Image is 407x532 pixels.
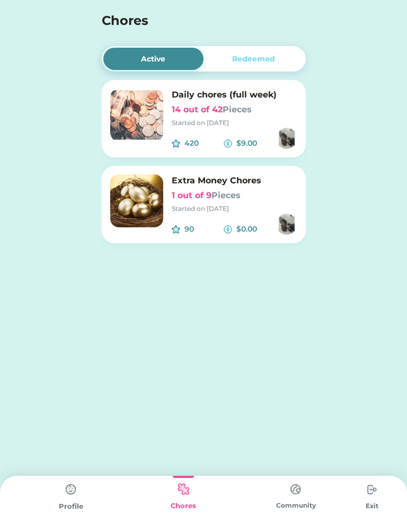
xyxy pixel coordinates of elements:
img: https%3A%2F%2F1dfc823d71cc564f25c7cc035732a2d8.cdn.bubble.io%2Ff1754094113168x966788797778818000%... [276,214,297,235]
div: Chores [127,501,240,511]
div: Started on [DATE] [172,204,297,214]
img: type%3Dchores%2C%20state%3Ddefault.svg [361,479,383,500]
h6: 1 out of 9 [172,189,297,202]
img: type%3Dkids%2C%20state%3Dselected.svg [173,479,194,500]
div: 420 [184,138,224,149]
h6: Extra Money Chores [172,174,297,187]
h4: Chores [102,11,277,30]
div: Profile [15,501,127,512]
img: interface-favorite-star--reward-rating-rate-social-star-media-favorite-like-stars.svg [172,139,180,148]
div: Exit [352,501,392,511]
img: image.png [110,88,163,141]
h6: Daily chores (full week) [172,88,297,101]
font: Pieces [223,104,252,114]
img: type%3Dchores%2C%20state%3Ddefault.svg [285,479,306,500]
font: Pieces [211,190,241,200]
img: money-cash-dollar-coin--accounting-billing-payment-cash-coin-currency-money-finance.svg [224,139,232,148]
div: Started on [DATE] [172,118,297,128]
img: money-cash-dollar-coin--accounting-billing-payment-cash-coin-currency-money-finance.svg [224,225,232,234]
div: $9.00 [236,138,276,149]
div: $0.00 [236,224,276,235]
img: image.png [110,174,163,227]
img: https%3A%2F%2F1dfc823d71cc564f25c7cc035732a2d8.cdn.bubble.io%2Ff1754094113168x966788797778818000%... [276,128,297,149]
div: Redeemed [232,54,275,65]
div: Active [141,54,165,65]
img: interface-favorite-star--reward-rating-rate-social-star-media-favorite-like-stars.svg [172,225,180,234]
h6: 14 out of 42 [172,103,297,116]
div: Community [240,501,352,510]
img: type%3Dchores%2C%20state%3Ddefault.svg [60,479,82,500]
div: 90 [184,224,224,235]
